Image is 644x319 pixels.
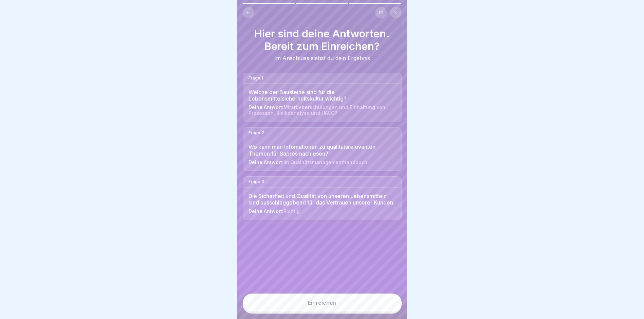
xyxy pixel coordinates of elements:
[283,159,367,165] span: Im Qualitätsmanagementhandbuch
[249,89,396,102] div: Welche der Bausteine sind für die Lebensmittelsicherheitskultur wichtig?
[249,104,385,116] span: Mitarbeiterschulungen und Einhaltung von Prozessen, Risikoanalyse und HACCP
[249,144,396,157] div: Wo kann man Infomationen zu qualitätsrelevanten Themen für Sapros nachlesen?
[283,208,300,214] span: Richtig
[243,27,402,52] h1: Hier sind deine Antworten. Bereit zum Einreichen?
[243,177,401,187] div: Frage 3
[243,73,401,84] div: Frage 1
[243,294,402,312] button: Einreichen
[249,193,396,206] div: Die Sicherheit und Qualität von unseren Lebensmitteln sind ausschlaggebend für das Vertrauen unse...
[243,128,401,138] div: Frage 2
[308,300,336,306] div: Einreichen
[249,209,396,214] div: Deine Antwort:
[249,105,396,116] div: Deine Antwort:
[249,160,396,165] div: Deine Antwort:
[243,55,402,61] div: Im Anschluss siehst du dein Ergebnis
